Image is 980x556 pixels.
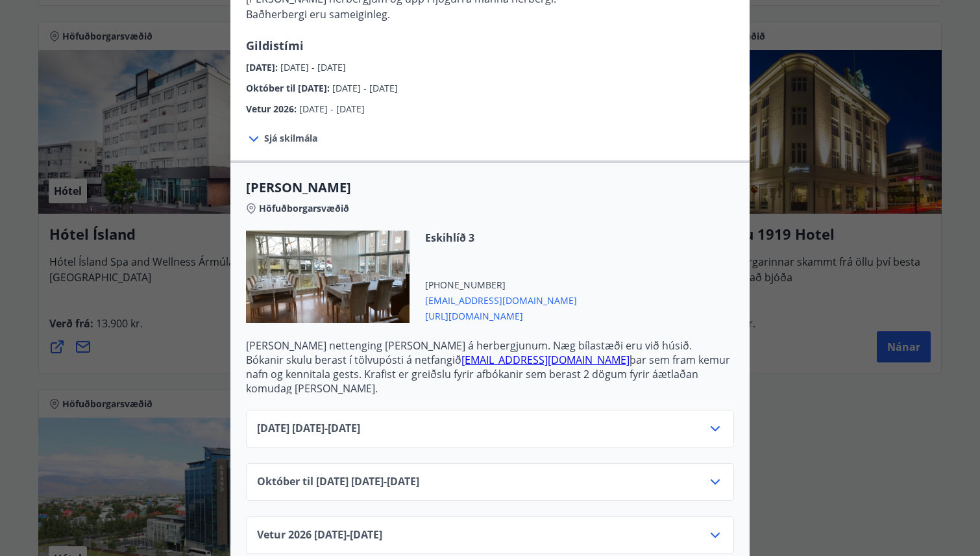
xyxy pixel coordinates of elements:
span: [DATE] - [DATE] [299,103,365,115]
span: Vetur 2026 : [246,103,299,115]
span: [PHONE_NUMBER] [425,279,577,292]
span: [URL][DOMAIN_NAME] [425,307,577,323]
p: Bókanir skulu berast í tölvupósti á netfangið þar sem fram kemur nafn og kennitala gests. Krafist... [246,353,734,396]
span: [DATE] - [DATE] [332,82,398,94]
span: Höfuðborgarsvæðið [259,202,349,215]
span: [DATE] - [DATE] [280,61,346,73]
span: Gildistími [246,38,304,53]
span: Sjá skilmála [264,132,317,145]
span: [EMAIL_ADDRESS][DOMAIN_NAME] [425,292,577,307]
a: [EMAIL_ADDRESS][DOMAIN_NAME] [461,353,630,367]
span: Október til [DATE] : [246,82,332,94]
span: [PERSON_NAME] [246,179,734,197]
span: Eskihlíð 3 [425,231,577,245]
p: [PERSON_NAME] nettenging [PERSON_NAME] á herbergjunum. Næg bílastæði eru við húsið. [246,338,734,353]
span: [DATE] : [246,61,280,73]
